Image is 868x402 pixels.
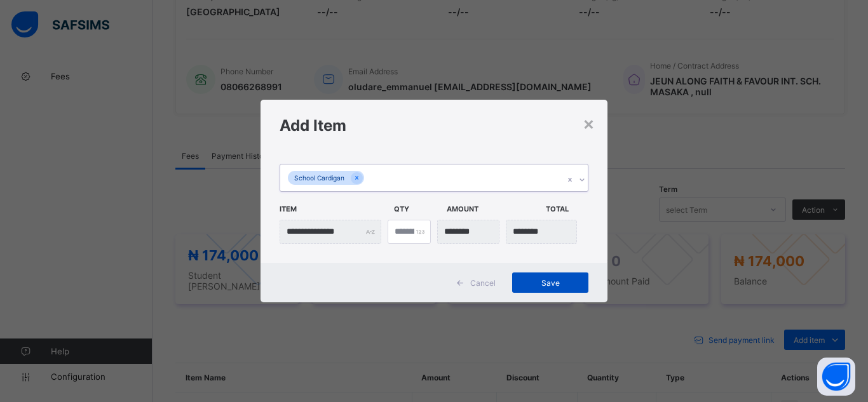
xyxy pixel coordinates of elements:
button: Open asap [817,358,855,396]
span: Item [280,198,388,220]
h1: Add Item [280,116,588,135]
div: School Cardigan [288,171,351,185]
span: Qty [394,198,440,220]
span: Amount [447,198,539,220]
span: Save [522,278,579,288]
span: Total [546,198,592,220]
div: × [583,112,595,134]
span: Cancel [470,278,496,288]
